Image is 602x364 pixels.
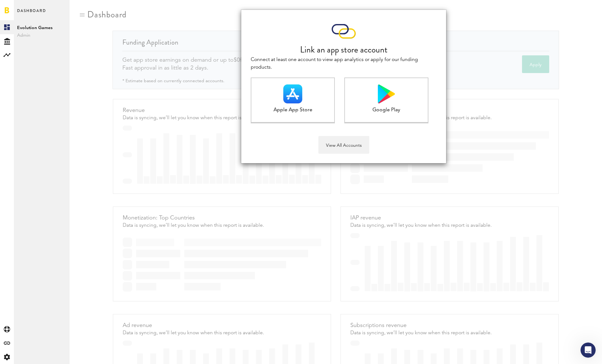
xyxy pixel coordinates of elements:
[251,43,437,56] div: Link an app store account
[283,84,302,103] img: Apple App Store
[378,84,395,103] img: Google Play
[318,136,369,154] button: View All Accounts
[13,4,36,10] span: Support
[580,342,596,358] iframe: Intercom live chat
[345,107,428,114] div: Google Play
[17,7,46,20] span: Dashboard
[17,24,66,32] span: Evolution Games
[17,32,66,39] span: Admin
[331,24,356,39] img: app-stores-connection.svg
[251,56,437,71] div: Connect at least one account to view app analytics or apply for our funding products.
[251,107,334,114] div: Apple App Store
